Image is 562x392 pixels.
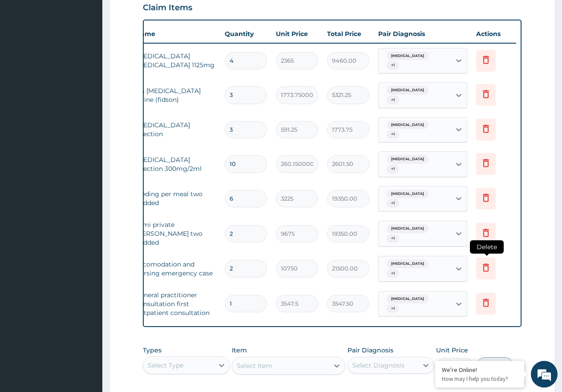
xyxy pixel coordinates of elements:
[387,224,429,233] span: [MEDICAL_DATA]
[352,361,404,370] div: Select Diagnosis
[387,165,399,174] span: + 1
[131,185,220,212] td: feeding per meal two bedded
[387,259,429,268] span: [MEDICAL_DATA]
[131,116,220,143] td: [MEDICAL_DATA] injection
[387,96,399,105] span: + 1
[442,375,518,383] p: How may I help you today?
[387,190,429,198] span: [MEDICAL_DATA]
[131,25,220,43] th: Name
[143,3,192,13] h3: Claim Items
[148,361,183,370] div: Select Type
[387,86,429,95] span: [MEDICAL_DATA]
[46,50,150,61] div: Chat with us now
[348,346,393,355] label: Pair Diagnosis
[442,366,518,374] div: We're Online!
[387,295,429,303] span: [MEDICAL_DATA]
[271,25,323,43] th: Unit Price
[436,346,468,355] label: Unit Price
[4,243,170,274] textarea: Type your message and hit 'Enter'
[16,44,36,67] img: d_794563401_company_1708531726252_794563401
[131,286,220,322] td: general practitioner consultation first outpatient consultation
[220,25,271,43] th: Quantity
[232,346,247,355] label: Item
[472,25,516,43] th: Actions
[374,25,472,43] th: Pair Diagnosis
[131,82,220,109] td: 5% [MEDICAL_DATA] saline (fidson)
[387,269,399,278] span: + 1
[387,155,429,164] span: [MEDICAL_DATA]
[476,357,514,375] button: Add
[470,240,504,254] span: Delete
[387,304,399,313] span: + 1
[131,216,220,251] td: semi private [PERSON_NAME] two bedded
[146,4,167,26] div: Minimize live chat window
[387,234,399,243] span: + 1
[131,255,220,282] td: accomodation and nursing emergency case
[323,25,374,43] th: Total Price
[52,112,123,202] span: We're online!
[387,199,399,208] span: + 1
[387,121,429,129] span: [MEDICAL_DATA]
[387,130,399,139] span: + 1
[387,61,399,70] span: + 1
[387,52,429,61] span: [MEDICAL_DATA]
[143,347,162,354] label: Types
[131,47,220,74] td: [MEDICAL_DATA] [MEDICAL_DATA] 1125mg
[131,151,220,178] td: [MEDICAL_DATA] injection 300mg/2ml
